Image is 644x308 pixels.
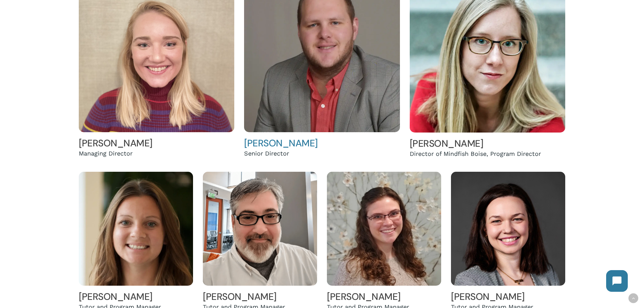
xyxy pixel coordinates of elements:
img: Sophia Matuszewicz [451,172,565,286]
a: [PERSON_NAME] [79,290,152,303]
a: [PERSON_NAME] [410,137,483,150]
a: [PERSON_NAME] [451,290,525,303]
img: Megan McCann [79,172,193,286]
a: [PERSON_NAME] [327,290,401,303]
img: Jason King [203,172,317,286]
iframe: Chatbot [599,263,635,299]
div: Managing Director [79,149,234,158]
a: [PERSON_NAME] [79,137,152,149]
img: Holly Andreassen [327,172,441,286]
div: Director of Mindfish Boise, Program Director [410,150,565,158]
a: [PERSON_NAME] [203,290,277,303]
a: [PERSON_NAME] [244,137,318,149]
div: Senior Director [244,149,400,158]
